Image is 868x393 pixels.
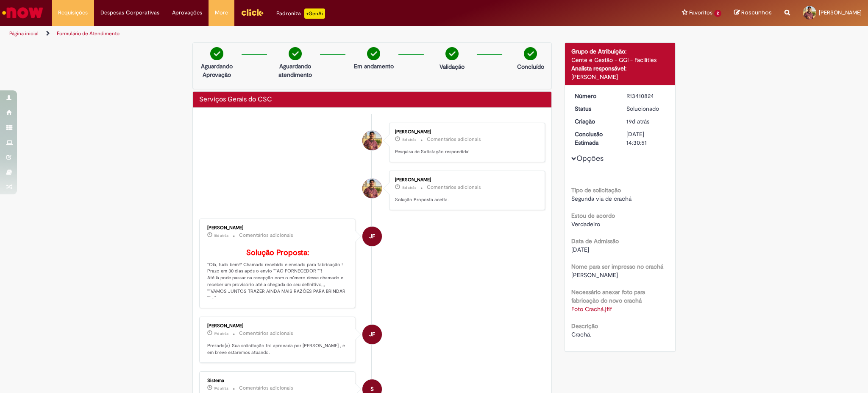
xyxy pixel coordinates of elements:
[571,246,589,253] span: [DATE]
[714,10,721,17] span: 2
[196,62,237,79] p: Aguardando Aprovação
[571,73,669,81] div: [PERSON_NAME]
[276,8,325,19] div: Padroniza
[445,47,459,60] img: check-circle-green.png
[571,195,632,202] span: Segunda via de crachá
[571,288,645,304] b: Necessário anexar foto para fabricação do novo crachá
[172,8,202,17] span: Aprovações
[215,8,228,17] span: More
[199,96,272,104] h2: Serviços Gerais do CSC Histórico de tíquete
[241,6,264,19] img: click_logo_yellow_360x200.png
[689,8,712,17] span: Favoritos
[6,26,572,42] ul: Trilhas de página
[304,8,325,19] p: +GenAi
[369,226,375,247] span: JF
[401,185,416,190] time: 14/08/2025 10:50:37
[395,149,536,155] p: Pesquisa de Satisfação respondida!
[571,64,669,73] div: Analista responsável:
[427,184,481,191] small: Comentários adicionais
[362,227,382,246] div: Juliana Fantini
[362,325,382,344] div: Juliana Fantini
[246,248,309,258] b: Solução Proposta:
[401,137,416,142] time: 14/08/2025 10:50:50
[239,385,293,392] small: Comentários adicionais
[571,212,615,219] b: Estou de acordo
[626,104,666,113] div: Solucionado
[362,179,382,198] div: Vitor Jeremias Da Silva
[362,131,382,150] div: Vitor Jeremias Da Silva
[571,322,598,330] b: Descrição
[571,220,600,228] span: Verdadeiro
[275,62,316,79] p: Aguardando atendimento
[207,249,348,301] p: "Olá, tudo bem!? Chamado recebido e enviado para fabricação ! Prazo em 30 dias após o envio ""AO ...
[367,47,380,60] img: check-circle-green.png
[626,92,666,100] div: R13410824
[524,47,537,60] img: check-circle-green.png
[571,186,621,194] b: Tipo de solicitação
[571,271,618,279] span: [PERSON_NAME]
[626,118,649,125] span: 19d atrás
[214,331,228,336] span: 19d atrás
[401,185,416,190] span: 18d atrás
[568,92,620,100] dt: Número
[571,237,619,245] b: Data de Admissão
[568,130,620,147] dt: Conclusão Estimada
[207,323,348,328] div: [PERSON_NAME]
[1,4,45,21] img: ServiceNow
[214,233,228,238] time: 14/08/2025 10:46:19
[571,305,612,313] a: Download de Foto Crachá.jfif
[571,263,663,270] b: Nome para ser impresso no crachá
[571,331,591,338] span: Crachá.
[571,47,669,56] div: Grupo de Atribuição:
[395,129,536,135] div: [PERSON_NAME]
[568,117,620,126] dt: Criação
[210,47,223,60] img: check-circle-green.png
[207,225,348,230] div: [PERSON_NAME]
[395,177,536,182] div: [PERSON_NAME]
[369,324,375,345] span: JF
[517,62,544,71] p: Concluído
[9,30,39,37] a: Página inicial
[440,62,465,71] p: Validação
[626,117,666,126] div: 13/08/2025 16:18:12
[734,9,772,17] a: Rascunhos
[571,56,669,64] div: Gente e Gestão - GGI - Facilities
[214,233,228,238] span: 18d atrás
[626,130,666,147] div: [DATE] 14:30:51
[58,8,88,17] span: Requisições
[239,330,293,337] small: Comentários adicionais
[401,137,416,142] span: 18d atrás
[626,118,649,125] time: 13/08/2025 16:18:12
[214,386,228,391] time: 13/08/2025 16:18:25
[214,386,228,391] span: 19d atrás
[741,8,772,17] span: Rascunhos
[207,342,348,356] p: Prezado(a), Sua solicitação foi aprovada por [PERSON_NAME] , e em breve estaremos atuando.
[395,196,536,203] p: Solução Proposta aceita.
[239,232,293,239] small: Comentários adicionais
[354,62,394,70] p: Em andamento
[57,30,120,37] a: Formulário de Atendimento
[207,378,348,383] div: Sistema
[214,331,228,336] time: 13/08/2025 16:26:33
[100,8,159,17] span: Despesas Corporativas
[568,104,620,113] dt: Status
[819,9,862,16] span: [PERSON_NAME]
[427,136,481,143] small: Comentários adicionais
[289,47,302,60] img: check-circle-green.png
